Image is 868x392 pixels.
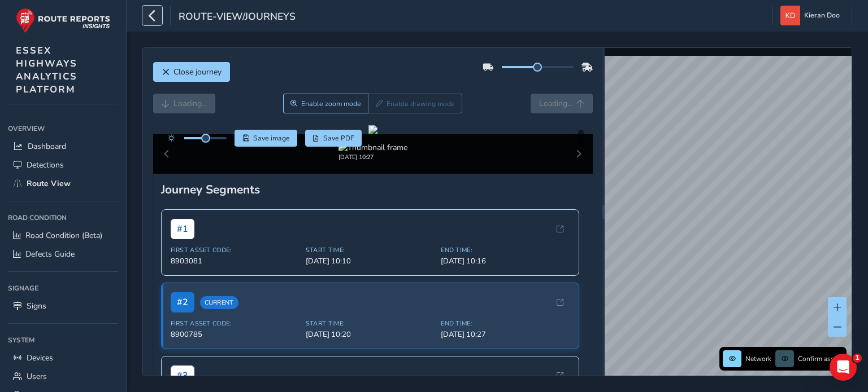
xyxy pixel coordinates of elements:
a: Dashboard [8,137,118,156]
button: Zoom [283,94,368,113]
button: Save [235,130,297,147]
span: [DATE] 10:20 [306,329,434,340]
img: rr logo [16,8,110,33]
span: Users [27,371,47,382]
span: # 3 [171,365,194,386]
button: PDF [305,130,362,147]
a: Defects Guide [8,245,118,263]
span: [DATE] 10:16 [441,256,569,266]
span: Save PDF [323,134,354,143]
button: Close journey [153,62,230,82]
span: 8900785 [171,329,299,340]
div: Overview [8,120,118,137]
img: Thumbnail frame [338,142,407,153]
a: Road Condition (Beta) [8,226,118,245]
span: # 2 [171,292,194,312]
span: Detections [27,160,64,170]
span: Signs [27,301,46,311]
a: Devices [8,349,118,367]
span: Start Time: [306,319,434,328]
span: Enable zoom mode [301,99,361,108]
div: Signage [8,280,118,297]
span: Confirm assets [798,354,843,363]
span: Route View [27,178,71,189]
span: First Asset Code: [171,319,299,328]
span: [DATE] 10:27 [441,329,569,340]
span: # 1 [171,219,194,239]
a: Route View [8,174,118,193]
span: [DATE] 10:10 [306,256,434,266]
span: Save image [253,134,290,143]
a: Users [8,367,118,386]
span: Defects Guide [25,249,75,259]
a: Signs [8,297,118,315]
span: Road Condition (Beta) [25,230,102,241]
span: Close journey [173,67,222,77]
div: Road Condition [8,209,118,226]
span: ESSEX HIGHWAYS ANALYTICS PLATFORM [16,44,77,96]
span: Current [200,296,238,309]
span: First Asset Code: [171,246,299,254]
span: Network [745,354,771,363]
div: System [8,332,118,349]
span: 1 [853,354,862,363]
iframe: Intercom live chat [830,354,857,381]
button: Kieran Doo [780,6,844,25]
span: Kieran Doo [804,6,840,25]
span: Dashboard [28,141,66,152]
a: Detections [8,156,118,174]
span: 8903081 [171,256,299,266]
span: route-view/journeys [179,10,296,25]
img: diamond-layout [780,6,800,25]
div: Journey Segments [161,182,585,197]
span: Start Time: [306,246,434,254]
div: [DATE] 10:27 [338,153,407,161]
span: End Time: [441,319,569,328]
span: Devices [27,353,53,363]
span: End Time: [441,246,569,254]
